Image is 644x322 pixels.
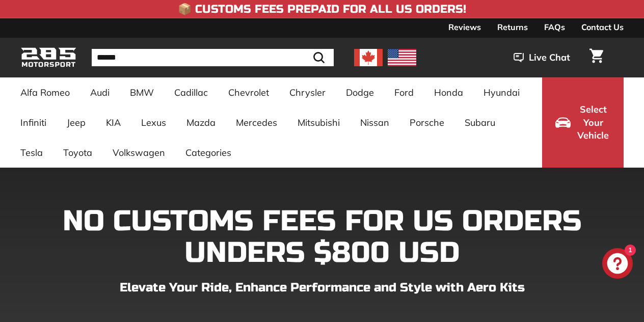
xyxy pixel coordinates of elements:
[10,108,57,138] a: Infiniti
[583,40,609,75] a: Cart
[10,138,53,168] a: Tesla
[424,77,473,108] a: Honda
[350,108,399,138] a: Nissan
[599,248,636,281] inbox-online-store-chat: Shopify online store chat
[399,108,454,138] a: Porsche
[336,77,384,108] a: Dodge
[473,77,530,108] a: Hyundai
[57,108,96,138] a: Jeep
[10,77,80,108] a: Alfa Romeo
[96,108,131,138] a: KIA
[384,77,424,108] a: Ford
[178,3,466,15] h4: 📦 Customs Fees Prepaid for All US Orders!
[544,18,565,36] a: FAQs
[287,108,350,138] a: Mitsubishi
[576,103,610,142] span: Select Your Vehicle
[542,77,624,168] button: Select Your Vehicle
[279,77,336,108] a: Chrysler
[164,77,218,108] a: Cadillac
[131,108,176,138] a: Lexus
[20,206,624,269] h1: NO CUSTOMS FEES FOR US ORDERS UNDERS $800 USD
[120,77,164,108] a: BMW
[20,46,76,70] img: Logo_285_Motorsport_areodynamics_components
[529,51,570,64] span: Live Chat
[20,279,624,297] p: Elevate Your Ride, Enhance Performance and Style with Aero Kits
[175,138,242,168] a: Categories
[500,45,583,70] button: Live Chat
[53,138,102,168] a: Toyota
[218,77,279,108] a: Chevrolet
[448,18,481,36] a: Reviews
[454,108,505,138] a: Subaru
[176,108,226,138] a: Mazda
[80,77,120,108] a: Audi
[226,108,287,138] a: Mercedes
[92,49,334,66] input: Search
[102,138,175,168] a: Volkswagen
[581,18,624,36] a: Contact Us
[497,18,528,36] a: Returns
